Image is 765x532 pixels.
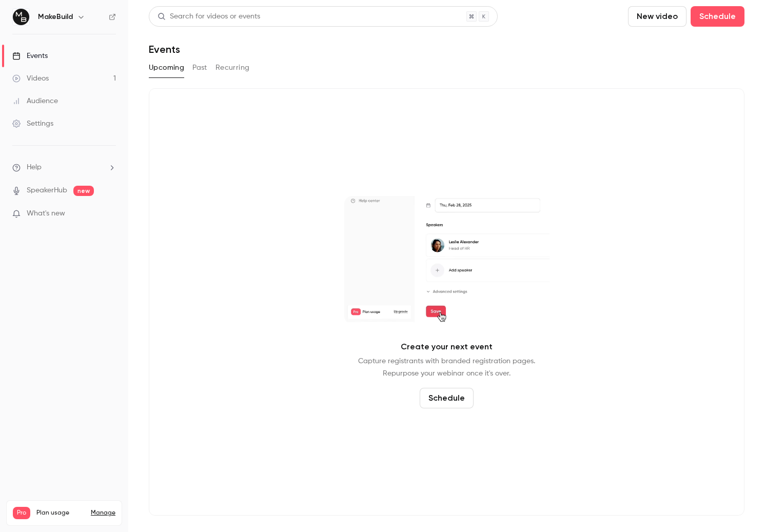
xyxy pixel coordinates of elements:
span: Plan usage [36,509,85,517]
span: new [73,186,94,196]
p: Create your next event [401,341,493,353]
h1: Events [149,43,180,55]
a: SpeakerHub [27,185,67,196]
div: Settings [12,119,53,129]
iframe: Noticeable Trigger [104,209,116,219]
div: Events [12,51,48,61]
div: Audience [12,96,58,106]
img: MakeBuild [13,9,29,25]
button: Recurring [215,60,250,76]
p: Capture registrants with branded registration pages. Repurpose your webinar once it's over. [358,355,535,380]
button: Schedule [691,6,744,27]
button: Past [192,60,207,76]
li: help-dropdown-opener [12,162,116,173]
span: Help [27,162,42,173]
button: Schedule [420,388,474,408]
span: Pro [13,507,30,519]
div: Videos [12,73,49,84]
button: Upcoming [149,60,184,76]
div: Search for videos or events [158,11,260,22]
h6: MakeBuild [38,12,73,22]
span: What's new [27,208,65,219]
button: New video [628,6,686,27]
a: Manage [91,509,115,517]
